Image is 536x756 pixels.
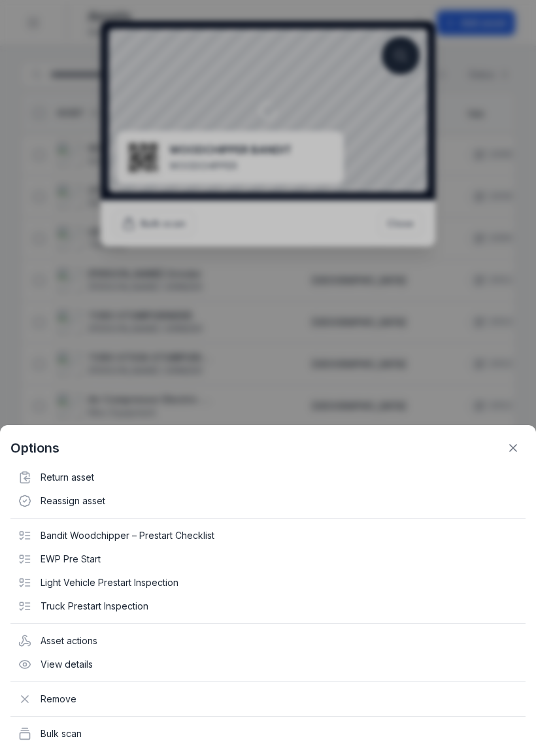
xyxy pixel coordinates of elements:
div: Truck Prestart Inspection [10,594,526,618]
strong: Options [10,439,59,457]
div: Light Vehicle Prestart Inspection [10,571,526,594]
div: Reassign asset [10,489,526,513]
div: Remove [10,687,526,711]
div: Return asset [10,466,526,489]
div: Bulk scan [10,722,526,746]
div: EWP Pre Start [10,547,526,571]
div: Bandit Woodchipper – Prestart Checklist [10,524,526,547]
div: View details [10,653,526,676]
div: Asset actions [10,629,526,653]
